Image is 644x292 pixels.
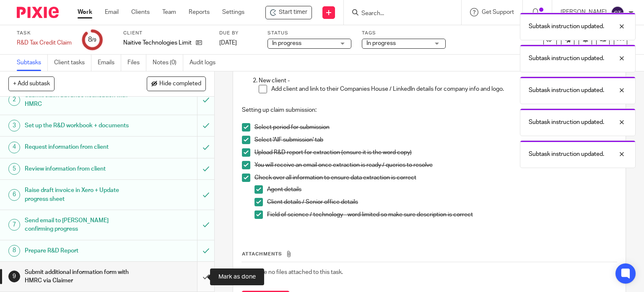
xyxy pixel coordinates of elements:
[254,161,617,169] p: You will receive an email once extraction is ready / queries to resolve
[271,85,617,93] p: Add client and link to their Companies House / LinkedIn details for company info and logo.
[8,120,20,132] div: 3
[98,55,121,71] a: Emails
[123,39,192,47] p: Naitive Technologies Limited
[189,8,210,16] a: Reports
[17,55,48,71] a: Subtasks
[162,8,176,16] a: Team
[259,76,617,85] p: New client -
[8,94,20,106] div: 2
[17,39,72,47] div: R&amp;D Tax Credit Claim
[272,40,301,46] span: In progress
[529,150,604,158] p: Subtask instruction updated.
[8,219,20,231] div: 7
[54,55,91,71] a: Client tasks
[219,30,257,37] label: Due by
[242,269,343,275] span: There are no files attached to this task.
[17,30,72,37] label: Task
[131,8,150,16] a: Clients
[153,55,183,71] a: Notes (0)
[267,210,617,219] p: Field of science / technology - word limited so make sure description is correct
[219,40,237,46] span: [DATE]
[25,89,134,110] h1: Submit claim advance notification with HMRC
[267,30,351,37] label: Status
[265,6,312,19] div: Naitive Technologies Limited - R&D Tax Credit Claim
[279,8,307,17] span: Start timer
[242,252,282,256] span: Attachments
[147,76,206,91] button: Hide completed
[17,39,72,47] div: R&D Tax Credit Claim
[529,118,604,126] p: Subtask instruction updated.
[254,136,617,144] p: Select 'AIF submission' tab
[25,214,134,236] h1: Send email to [PERSON_NAME] confirming progress
[25,141,134,153] h1: Request information from client
[529,22,604,31] p: Subtask instruction updated.
[25,245,134,257] h1: Prepare R&D Report
[88,35,96,45] div: 8
[267,198,617,206] p: Client details / Senior office details
[242,106,617,114] p: Setting up claim submission:
[78,8,92,16] a: Work
[254,123,617,132] p: Select period for submission
[254,174,617,182] p: Check over all information to ensure data extraction is correct
[123,30,209,37] label: Client
[8,142,20,153] div: 4
[8,245,20,257] div: 8
[92,38,96,42] small: /9
[159,81,201,87] span: Hide completed
[127,55,146,71] a: Files
[529,86,604,95] p: Subtask instruction updated.
[267,185,617,194] p: Agent details
[190,55,222,71] a: Audit logs
[529,54,604,63] p: Subtask instruction updated.
[222,8,244,16] a: Settings
[8,163,20,175] div: 5
[8,271,20,282] div: 9
[105,8,119,16] a: Email
[8,76,55,91] button: + Add subtask
[25,184,134,205] h1: Raise draft invoice in Xero + Update progress sheet
[25,119,134,132] h1: Set up the R&D workbook + documents
[254,148,617,157] p: Upload R&D report for extraction (ensure it is the word copy)
[25,266,134,287] h1: Submit additional information form with HMRC via Claimer
[25,163,134,175] h1: Review information from client
[611,6,624,19] img: svg%3E
[8,189,20,201] div: 6
[17,7,59,18] img: Pixie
